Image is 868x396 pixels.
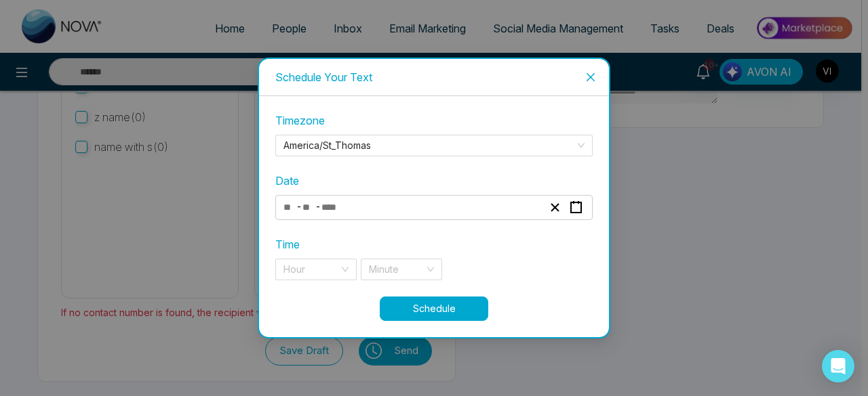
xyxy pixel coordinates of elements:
label: Time [275,236,300,253]
div: Open Intercom Messenger [822,350,854,382]
button: Close [572,59,609,95]
label: Timezone [275,112,593,129]
span: - [315,198,321,215]
label: Date [275,173,593,190]
div: Schedule Your Text [275,70,593,85]
button: Schedule [380,296,488,321]
span: - [296,198,302,215]
span: close [585,72,596,83]
span: America/St_Thomas [283,135,585,156]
